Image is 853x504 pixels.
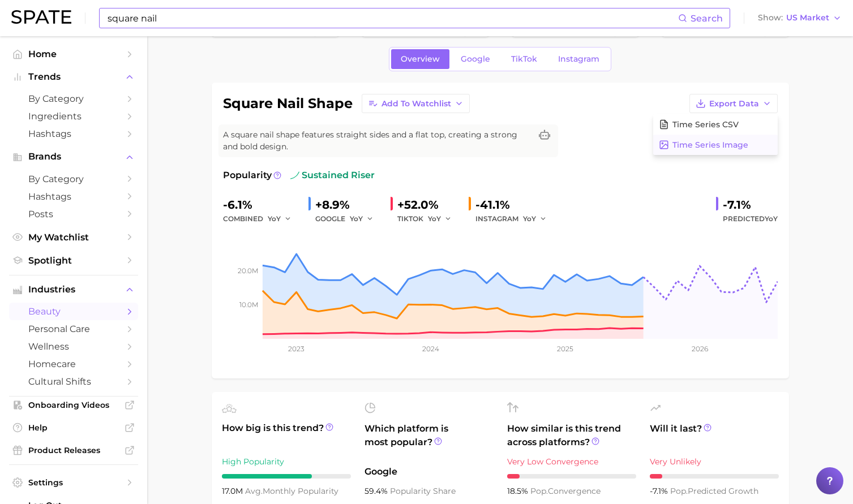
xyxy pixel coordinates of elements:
[223,97,353,110] h1: square nail shape
[9,252,138,269] a: Spotlight
[9,355,138,373] a: homecare
[530,486,548,496] abbr: popularity index
[9,442,138,459] a: Product Releases
[290,171,299,180] img: sustained riser
[9,45,138,63] a: Home
[9,125,138,143] a: Hashtags
[709,99,759,109] span: Export Data
[365,465,494,479] span: Google
[28,359,119,369] span: homecare
[28,174,119,184] span: by Category
[223,212,299,226] div: combined
[223,129,531,153] span: A square nail shape features straight sides and a flat top, creating a strong and bold design.
[650,486,670,496] span: -7.1%
[28,445,119,455] span: Product Releases
[9,474,138,491] a: Settings
[223,196,299,214] div: -6.1%
[507,422,636,449] span: How similar is this trend across platforms?
[365,486,390,496] span: 59.4%
[28,152,119,162] span: Brands
[557,344,573,353] tspan: 2025
[511,54,537,64] span: TikTok
[397,212,460,226] div: TIKTOK
[382,99,451,109] span: Add to Watchlist
[106,8,678,28] input: Search here for a brand, industry, or ingredient
[28,477,119,488] span: Settings
[9,373,138,390] a: cultural shifts
[222,421,351,449] span: How big is this trend?
[451,49,500,69] a: Google
[28,111,119,122] span: Ingredients
[786,15,829,21] span: US Market
[28,93,119,104] span: by Category
[422,344,439,353] tspan: 2024
[507,486,530,496] span: 18.5%
[650,455,779,468] div: Very Unlikely
[670,486,758,496] span: predicted growth
[765,214,778,223] span: YoY
[9,419,138,436] a: Help
[723,196,778,214] div: -7.1%
[365,422,494,459] span: Which platform is most popular?
[222,486,245,496] span: 17.0m
[461,54,490,64] span: Google
[315,196,382,214] div: +8.9%
[223,169,272,182] span: Popularity
[28,255,119,266] span: Spotlight
[9,397,138,413] a: Onboarding Videos
[28,209,119,219] span: Posts
[650,422,779,449] span: Will it last?
[245,486,338,496] span: monthly popularity
[11,10,71,24] img: SPATE
[9,170,138,188] a: by Category
[288,344,305,353] tspan: 2023
[28,128,119,139] span: Hashtags
[9,107,138,125] a: Ingredients
[28,72,119,82] span: Trends
[428,214,441,223] span: YoY
[28,285,119,295] span: Industries
[28,324,119,334] span: personal care
[9,303,138,320] a: beauty
[390,486,456,496] span: popularity share
[9,320,138,338] a: personal care
[350,212,374,226] button: YoY
[530,486,601,496] span: convergence
[475,196,555,214] div: -41.1%
[222,474,351,479] div: 7 / 10
[558,54,599,64] span: Instagram
[653,114,778,155] div: Export Data
[9,68,138,85] button: Trends
[9,205,138,223] a: Posts
[9,229,138,246] a: My Watchlist
[689,94,778,113] button: Export Data
[28,49,119,59] span: Home
[401,54,440,64] span: Overview
[501,49,547,69] a: TikTok
[391,49,449,69] a: Overview
[268,214,281,223] span: YoY
[28,191,119,202] span: Hashtags
[507,455,636,468] div: Very Low Convergence
[222,455,351,468] div: High Popularity
[245,486,263,496] abbr: average
[28,232,119,243] span: My Watchlist
[755,11,845,25] button: ShowUS Market
[362,94,470,113] button: Add to Watchlist
[315,212,382,226] div: GOOGLE
[758,15,783,21] span: Show
[9,90,138,107] a: by Category
[548,49,609,69] a: Instagram
[691,13,723,24] span: Search
[475,212,555,226] div: INSTAGRAM
[672,140,748,150] span: Time Series Image
[28,341,119,352] span: wellness
[691,344,708,353] tspan: 2026
[523,212,547,226] button: YoY
[9,148,138,165] button: Brands
[28,423,119,433] span: Help
[672,120,739,130] span: Time Series CSV
[523,214,536,223] span: YoY
[28,306,119,317] span: beauty
[9,338,138,355] a: wellness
